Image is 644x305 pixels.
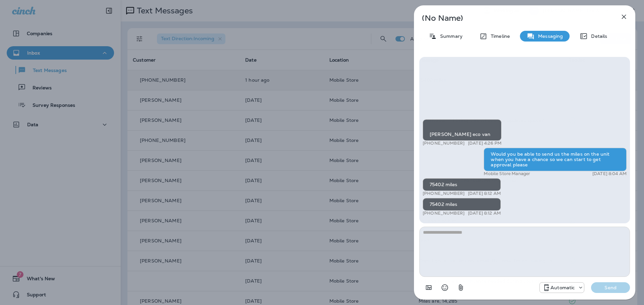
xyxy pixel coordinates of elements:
[487,33,510,39] p: Timeline
[422,15,605,21] p: (No Name)
[484,148,627,171] div: Would you be able to send us the miles on the unit when you have a chance so we can start to get ...
[468,211,501,216] p: [DATE] 8:12 AM
[535,33,563,39] p: Messaging
[423,191,465,196] p: [PHONE_NUMBER]
[423,211,465,216] p: [PHONE_NUMBER]
[423,119,501,141] div: [PERSON_NAME] eco van
[468,141,501,146] p: [DATE] 4:26 PM
[438,281,451,294] button: Select an emoji
[550,285,575,290] p: Automatic
[468,191,501,196] p: [DATE] 8:12 AM
[484,171,530,176] p: Mobile Store Manager
[437,33,463,39] p: Summary
[423,178,501,191] div: 75402 miles
[592,171,627,176] p: [DATE] 8:04 AM
[422,281,435,294] button: Add in a premade template
[423,141,465,146] p: [PHONE_NUMBER]
[588,33,607,39] p: Details
[423,198,501,211] div: 75402 miles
